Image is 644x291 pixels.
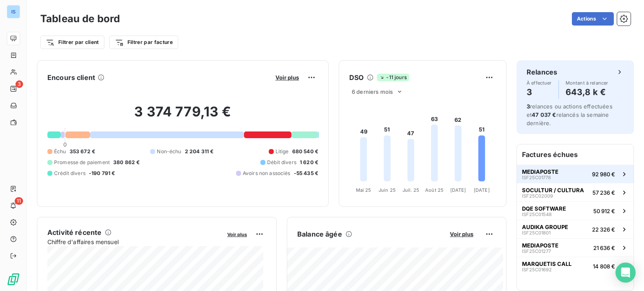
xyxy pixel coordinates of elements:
[109,36,178,49] button: Filtrer par facture
[517,183,634,201] button: SOCULTUR / CULTURAISF25C0200957 236 €
[593,208,615,214] span: 50 912 €
[297,229,342,239] h6: Balance âgée
[7,273,20,286] img: Logo LeanPay
[522,193,553,198] span: ISF25C02009
[63,141,67,148] span: 0
[225,230,249,238] button: Voir plus
[54,159,110,166] span: Promesse de paiement
[522,267,552,272] span: ISF25C01692
[532,111,556,118] span: 47 037 €
[15,197,23,205] span: 11
[47,237,221,246] span: Chiffre d'affaires mensuel
[522,260,571,267] span: MARQUETIS CALL
[54,148,66,155] span: Échu
[450,187,466,193] tspan: [DATE]
[522,187,584,193] span: SOCULTUR / CULTURA
[517,201,634,220] button: DQE SOFTWAREISF25C0154850 912 €
[47,103,318,129] h2: 3 374 779,13 €
[522,242,558,249] span: MEDIAPOSTE
[592,189,615,196] span: 57 236 €
[566,85,608,99] h4: 643,8 k €
[275,74,299,81] span: Voir plus
[527,103,613,126] span: relances ou actions effectuées et relancés la semaine dernière.
[402,187,419,193] tspan: Juil. 25
[425,187,444,193] tspan: Août 25
[40,36,104,49] button: Filtrer par client
[294,170,318,177] span: -55 435 €
[517,257,634,275] button: MARQUETIS CALLISF25C0169214 808 €
[517,220,634,238] button: AUDIKA GROUPEISF25C0180122 326 €
[157,148,181,155] span: Non-échu
[243,170,291,177] span: Avoirs non associés
[16,80,23,88] span: 3
[593,263,615,270] span: 14 808 €
[300,159,318,166] span: 1 620 €
[566,80,608,85] span: Montant à relancer
[356,187,371,193] tspan: Mai 25
[54,170,86,177] span: Crédit divers
[572,12,614,26] button: Actions
[522,175,551,180] span: ISF25C01778
[273,74,301,81] button: Voir plus
[522,212,552,217] span: ISF25C01548
[522,230,551,235] span: ISF25C01801
[292,148,318,155] span: 680 540 €
[379,187,396,193] tspan: Juin 25
[40,11,120,26] h3: Tableau de bord
[185,148,214,155] span: 2 204 311 €
[447,230,476,238] button: Voir plus
[474,187,490,193] tspan: [DATE]
[522,249,551,254] span: ISF25C01277
[522,205,566,212] span: DQE SOFTWARE
[227,232,247,237] span: Voir plus
[527,67,557,77] h6: Relances
[89,170,115,177] span: -190 791 €
[7,5,20,18] div: IS
[70,148,95,155] span: 353 672 €
[615,263,636,283] div: Open Intercom Messenger
[267,159,296,166] span: Débit divers
[47,72,95,82] h6: Encours client
[522,168,558,175] span: MEDIAPOSTE
[113,159,140,166] span: 380 862 €
[450,231,473,237] span: Voir plus
[275,148,289,155] span: Litige
[527,80,552,85] span: À effectuer
[517,238,634,257] button: MEDIAPOSTEISF25C0127721 636 €
[522,224,568,230] span: AUDIKA GROUPE
[517,144,634,165] h6: Factures échues
[527,103,530,110] span: 3
[377,74,409,81] span: -11 jours
[592,171,615,178] span: 92 980 €
[47,227,101,237] h6: Activité récente
[349,72,364,82] h6: DSO
[352,88,393,95] span: 6 derniers mois
[592,226,615,233] span: 22 326 €
[517,165,634,183] button: MEDIAPOSTEISF25C0177892 980 €
[593,245,615,251] span: 21 636 €
[527,85,552,99] h4: 3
